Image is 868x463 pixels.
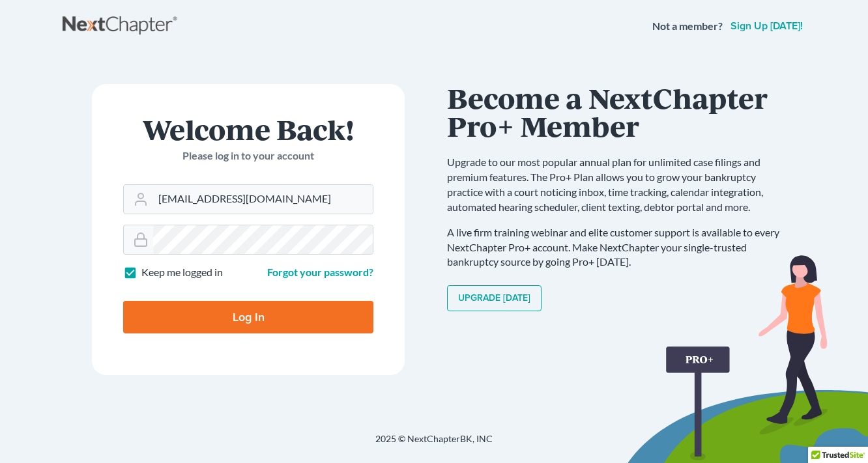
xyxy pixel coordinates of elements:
[267,266,373,278] a: Forgot your password?
[728,21,805,31] a: Sign up [DATE]!
[153,185,373,214] input: Email Address
[447,285,542,311] a: Upgrade [DATE]
[652,19,723,34] strong: Not a member?
[447,155,792,214] p: Upgrade to our most popular annual plan for unlimited case filings and premium features. The Pro+...
[123,115,373,143] h1: Welcome Back!
[123,301,373,333] input: Log In
[63,432,805,456] div: 2025 © NextChapterBK, INC
[447,225,792,270] p: A live firm training webinar and elite customer support is available to every NextChapter Pro+ ac...
[447,84,792,139] h1: Become a NextChapter Pro+ Member
[123,148,373,163] p: Please log in to your account
[141,265,223,280] label: Keep me logged in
